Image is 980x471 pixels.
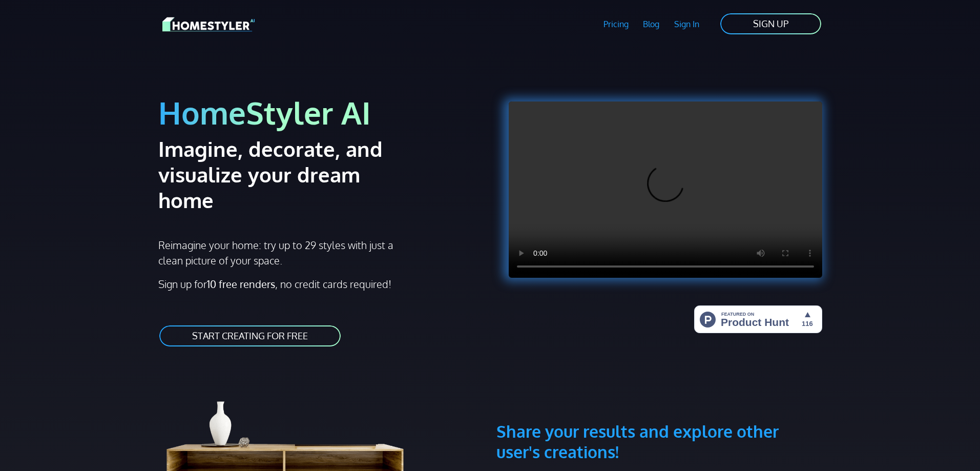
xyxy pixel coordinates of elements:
[719,12,822,35] a: SIGN UP
[158,136,419,213] h2: Imagine, decorate, and visualize your dream home
[596,12,636,36] a: Pricing
[207,277,275,291] strong: 10 free renders
[158,93,484,132] h1: HomeStyler AI
[158,276,484,292] p: Sign up for , no credit cards required!
[636,12,667,36] a: Blog
[162,15,255,33] img: HomeStyler AI logo
[496,372,822,462] h3: Share your results and explore other user's creations!
[667,12,707,36] a: Sign In
[158,324,342,347] a: START CREATING FOR FREE
[694,305,822,333] img: HomeStyler AI - Interior Design Made Easy: One Click to Your Dream Home | Product Hunt
[158,237,403,268] p: Reimagine your home: try up to 29 styles with just a clean picture of your space.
